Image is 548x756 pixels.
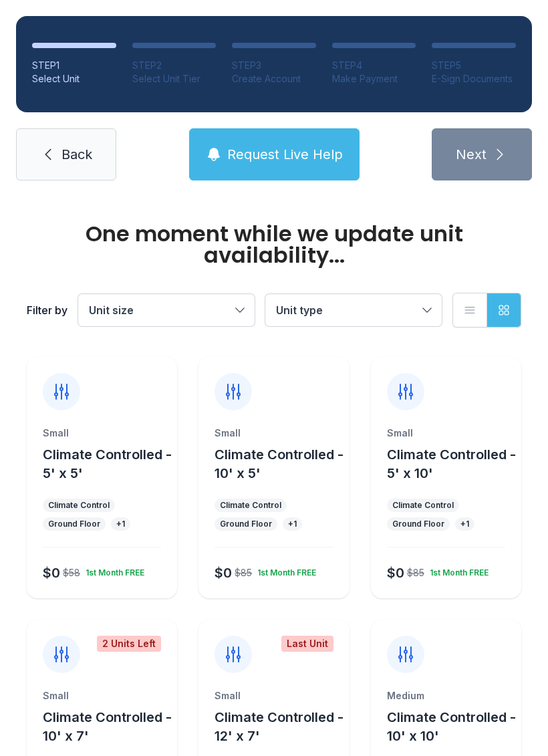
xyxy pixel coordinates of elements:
div: + 1 [460,519,469,529]
div: $0 [215,563,232,582]
div: STEP 1 [32,59,116,72]
button: Climate Controlled - 12' x 7' [215,708,344,745]
div: Small [43,689,161,703]
div: Filter by [27,302,67,318]
div: Small [215,426,333,440]
div: + 1 [116,519,125,529]
div: Create Account [232,72,316,86]
div: + 1 [288,519,297,529]
button: Unit type [265,294,442,326]
div: $0 [387,563,404,582]
div: E-Sign Documents [432,72,516,86]
span: Climate Controlled - 10' x 7' [43,709,172,744]
span: Climate Controlled - 10' x 5' [215,447,344,481]
div: Make Payment [332,72,416,86]
div: One moment while we update unit availability... [27,223,521,266]
div: 2 Units Left [97,636,161,652]
div: 1st Month FREE [424,562,489,578]
div: Small [387,426,505,440]
div: $85 [235,566,252,580]
div: STEP 3 [232,59,316,72]
div: Ground Floor [392,519,444,529]
button: Climate Controlled - 5' x 5' [43,445,172,483]
div: 1st Month FREE [80,562,144,578]
button: Climate Controlled - 10' x 7' [43,708,172,745]
div: Climate Control [220,500,281,511]
div: Ground Floor [220,519,272,529]
span: Climate Controlled - 5' x 10' [387,447,516,481]
div: Select Unit Tier [132,72,217,86]
span: Unit size [89,303,134,317]
span: Unit type [276,303,323,317]
span: Climate Controlled - 10' x 10' [387,709,516,744]
span: Climate Controlled - 5' x 5' [43,447,172,481]
div: STEP 5 [432,59,516,72]
div: Climate Control [48,500,110,511]
div: Small [215,689,333,703]
div: $85 [407,566,424,580]
div: $58 [63,566,80,580]
div: STEP 2 [132,59,217,72]
div: Small [43,426,161,440]
div: Medium [387,689,505,703]
div: 1st Month FREE [252,562,316,578]
div: $0 [43,563,60,582]
span: Request Live Help [227,145,343,164]
div: STEP 4 [332,59,416,72]
div: Last Unit [281,636,333,652]
span: Next [456,145,487,164]
span: Climate Controlled - 12' x 7' [215,709,344,744]
button: Unit size [78,294,255,326]
div: Select Unit [32,72,116,86]
div: Ground Floor [48,519,100,529]
button: Climate Controlled - 10' x 5' [215,445,344,483]
button: Climate Controlled - 5' x 10' [387,445,516,483]
span: Back [61,145,92,164]
div: Climate Control [392,500,454,511]
button: Climate Controlled - 10' x 10' [387,708,516,745]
